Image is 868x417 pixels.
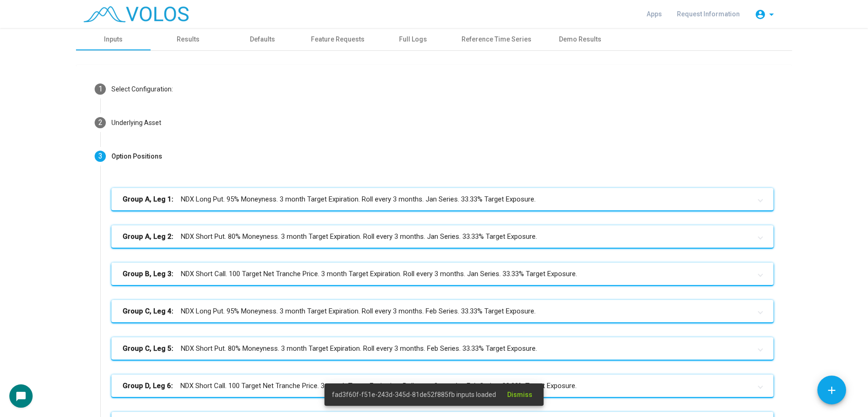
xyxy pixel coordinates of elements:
mat-expansion-panel-header: Group C, Leg 5:NDX Short Put. 80% Moneyness. 3 month Target Expiration. Roll every 3 months. Feb ... [111,337,773,360]
mat-panel-title: NDX Short Put. 80% Moneyness. 3 month Target Expiration. Roll every 3 months. Feb Series. 33.33% ... [123,343,751,354]
mat-panel-title: NDX Short Put. 80% Moneyness. 3 month Target Expiration. Roll every 3 months. Jan Series. 33.33% ... [123,231,751,242]
b: Group A, Leg 2: [123,231,173,242]
div: Underlying Asset [111,118,161,128]
mat-icon: add [826,384,838,396]
div: Select Configuration: [111,84,173,94]
mat-panel-title: NDX Long Put. 95% Moneyness. 3 month Target Expiration. Roll every 3 months. Jan Series. 33.33% T... [123,194,751,205]
div: Inputs [104,35,123,44]
button: Add icon [817,375,846,404]
b: Group C, Leg 4: [123,306,173,317]
b: Group C, Leg 5: [123,343,173,354]
mat-icon: account_circle [755,9,766,20]
div: Full Logs [399,35,427,44]
mat-expansion-panel-header: Group B, Leg 3:NDX Short Call. 100 Target Net Tranche Price. 3 month Target Expiration. Roll ever... [111,263,773,285]
mat-panel-title: NDX Short Call. 100 Target Net Tranche Price. 3 month Target Expiration. Roll every 3 months. Jan... [123,269,751,279]
b: Group B, Leg 3: [123,269,173,279]
div: Defaults [250,35,275,44]
b: Group D, Leg 6: [123,381,173,391]
mat-panel-title: NDX Long Put. 95% Moneyness. 3 month Target Expiration. Roll every 3 months. Feb Series. 33.33% T... [123,306,751,317]
a: Apps [639,6,669,22]
span: Request Information [677,10,740,18]
a: Request Information [669,6,747,22]
span: Apps [647,10,662,18]
span: fad3f60f-f51e-243d-345d-81de52f885fb inputs loaded [332,390,496,399]
div: Feature Requests [311,35,365,44]
span: 2 [98,118,103,127]
span: 1 [98,84,103,93]
mat-expansion-panel-header: Group D, Leg 6:NDX Short Call. 100 Target Net Tranche Price. 3 month Target Expiration. Roll ever... [111,375,773,397]
div: Demo Results [559,35,601,44]
mat-expansion-panel-header: Group A, Leg 2:NDX Short Put. 80% Moneyness. 3 month Target Expiration. Roll every 3 months. Jan ... [111,225,773,248]
mat-expansion-panel-header: Group A, Leg 1:NDX Long Put. 95% Moneyness. 3 month Target Expiration. Roll every 3 months. Jan S... [111,188,773,210]
mat-icon: chat_bubble [15,391,27,402]
span: 3 [98,152,103,160]
div: Reference Time Series [462,35,531,44]
button: Dismiss [500,386,540,403]
div: Results [177,35,200,44]
span: Dismiss [507,391,532,398]
mat-expansion-panel-header: Group C, Leg 4:NDX Long Put. 95% Moneyness. 3 month Target Expiration. Roll every 3 months. Feb S... [111,300,773,322]
b: Group A, Leg 1: [123,194,173,205]
mat-panel-title: NDX Short Call. 100 Target Net Tranche Price. 3 month Target Expiration. Roll every 3 months. Feb... [123,381,751,391]
div: Option Positions [111,152,162,161]
mat-icon: arrow_drop_down [766,9,777,20]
